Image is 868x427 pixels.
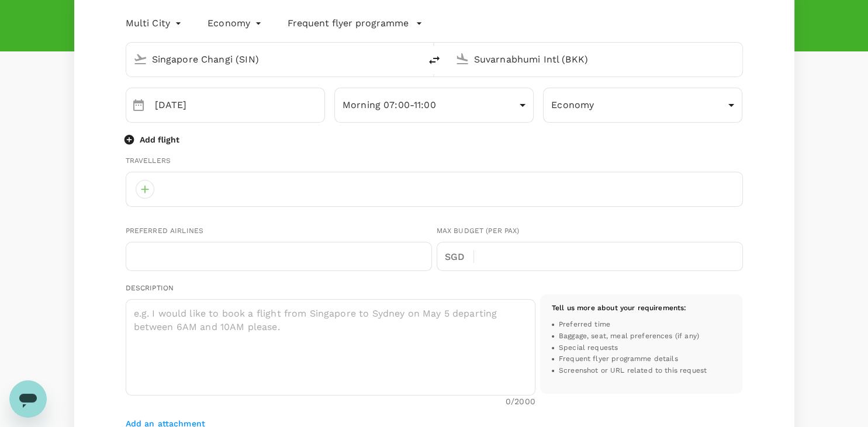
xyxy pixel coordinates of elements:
[127,93,150,117] button: Choose date, selected date is Sep 30, 2025
[288,16,409,30] p: Frequent flyer programme
[559,319,610,331] span: Preferred time
[559,342,618,354] span: Special requests
[152,50,396,68] input: Depart from
[559,365,707,377] span: Screenshot or URL related to this request
[445,250,473,264] p: SGD
[140,134,179,145] p: Add flight
[334,91,534,120] div: Morning 07:00-11:00
[474,50,718,68] input: Going to
[155,88,325,123] input: Travel date
[734,58,736,60] button: Open
[412,58,414,60] button: Open
[126,14,185,33] div: Multi City
[559,331,699,342] span: Baggage, seat, meal preferences (if any)
[543,91,742,120] div: Economy
[420,46,448,74] button: delete
[9,380,47,418] iframe: Button to launch messaging window
[126,225,432,237] div: Preferred Airlines
[126,134,179,145] button: Add flight
[126,155,743,167] div: Travellers
[552,304,687,312] span: Tell us more about your requirements :
[126,284,174,292] span: Description
[559,353,678,365] span: Frequent flyer programme details
[288,16,423,30] button: Frequent flyer programme
[506,395,535,407] p: 0 /2000
[437,225,743,237] div: Max Budget (per pax)
[208,14,264,33] div: Economy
